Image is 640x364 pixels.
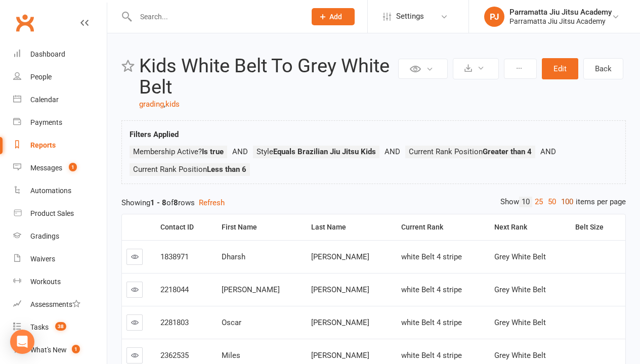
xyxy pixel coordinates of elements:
[199,197,225,209] button: Refresh
[396,5,424,28] span: Settings
[30,187,71,195] div: Automations
[401,252,462,261] span: white Belt 4 stripe
[500,197,626,207] div: Show items per page
[311,223,388,231] div: Last Name
[409,147,532,156] span: Current Rank Position
[583,58,623,79] a: Back
[312,8,355,25] button: Add
[139,100,164,109] a: grading
[13,293,107,316] a: Assessments
[311,351,369,360] span: [PERSON_NAME]
[174,198,178,207] strong: 8
[30,232,59,240] div: Gradings
[133,147,224,156] span: Membership Active?
[494,351,546,360] span: Grey White Belt
[257,147,376,156] span: Style
[222,351,240,360] span: Miles
[121,197,626,209] div: Showing of rows
[484,7,504,27] div: PJ
[30,209,74,217] div: Product Sales
[72,345,80,353] span: 1
[10,330,34,354] div: Open Intercom Messenger
[165,100,180,109] a: kids
[202,147,224,156] strong: Is true
[30,278,61,286] div: Workouts
[160,318,189,327] span: 2281803
[164,100,165,109] span: ,
[30,346,67,354] div: What's New
[30,164,62,172] div: Messages
[30,300,80,308] div: Assessments
[133,165,246,174] span: Current Rank Position
[494,252,546,261] span: Grey White Belt
[69,163,77,171] span: 1
[13,225,107,248] a: Gradings
[13,339,107,361] a: What's New1
[483,147,532,156] strong: Greater than 4
[30,50,65,58] div: Dashboard
[30,118,62,126] div: Payments
[13,316,107,339] a: Tasks 38
[160,252,189,261] span: 1838971
[509,17,612,26] div: Parramatta Jiu Jitsu Academy
[207,165,246,174] strong: Less than 6
[559,197,576,207] a: 100
[30,255,55,263] div: Waivers
[401,223,482,231] div: Current Rank
[160,285,189,294] span: 2218044
[160,351,189,360] span: 2362535
[30,73,52,81] div: People
[13,157,107,179] a: Messages 1
[329,13,342,21] span: Add
[222,285,280,294] span: [PERSON_NAME]
[30,141,56,149] div: Reports
[545,197,559,207] a: 50
[575,223,617,231] div: Belt Size
[494,285,546,294] span: Grey White Belt
[13,43,107,66] a: Dashboard
[13,270,107,293] a: Workouts
[13,88,107,111] a: Calendar
[519,197,532,207] a: 10
[30,323,49,331] div: Tasks
[222,318,241,327] span: Oscar
[30,96,59,104] div: Calendar
[13,66,107,88] a: People
[311,285,369,294] span: [PERSON_NAME]
[542,58,578,79] button: Edit
[494,318,546,327] span: Grey White Belt
[273,147,376,156] strong: Equals Brazilian Jiu Jitsu Kids
[13,248,107,270] a: Waivers
[13,179,107,202] a: Automations
[401,318,462,327] span: white Belt 4 stripe
[139,56,396,98] h2: Kids White Belt To Grey White Belt
[401,285,462,294] span: white Belt 4 stripe
[160,223,209,231] div: Contact ID
[311,252,369,261] span: [PERSON_NAME]
[55,322,66,331] span: 38
[12,10,37,35] a: Clubworx
[13,134,107,157] a: Reports
[311,318,369,327] span: [PERSON_NAME]
[401,351,462,360] span: white Belt 4 stripe
[130,130,179,139] strong: Filters Applied
[222,252,245,261] span: Dharsh
[222,223,298,231] div: First Name
[13,111,107,134] a: Payments
[532,197,545,207] a: 25
[494,223,563,231] div: Next Rank
[509,8,612,17] div: Parramatta Jiu Jitsu Academy
[13,202,107,225] a: Product Sales
[133,10,298,24] input: Search...
[150,198,166,207] strong: 1 - 8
